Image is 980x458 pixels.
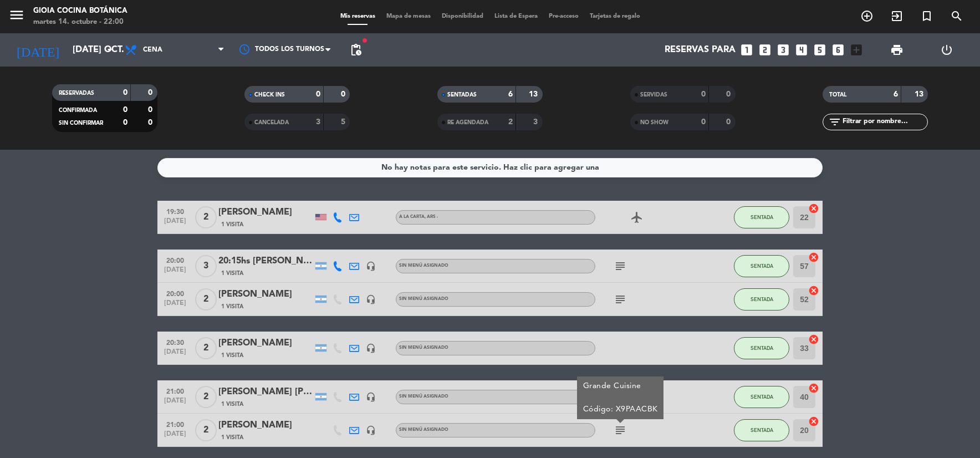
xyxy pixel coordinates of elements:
i: exit_to_app [890,9,904,23]
button: SENTADA [734,419,789,441]
i: cancel [808,334,819,345]
span: 2 [195,206,217,228]
span: Sin menú asignado [399,428,448,432]
strong: 3 [533,118,540,126]
strong: 0 [701,90,706,98]
button: SENTADA [734,288,789,311]
span: [DATE] [161,430,189,443]
div: martes 14. octubre - 22:00 [33,17,127,28]
span: [DATE] [161,348,189,361]
button: menu [8,7,25,27]
strong: 13 [915,90,926,98]
i: cancel [808,252,819,263]
strong: 13 [529,90,540,98]
span: SERVIDAS [640,92,667,98]
span: 2 [195,288,217,311]
i: looks_6 [831,43,845,57]
strong: 0 [701,118,706,126]
i: headset_mic [366,392,376,402]
strong: 0 [148,106,155,114]
i: cancel [808,416,819,427]
div: [PERSON_NAME] [218,205,313,220]
span: CHECK INS [254,92,285,98]
strong: 0 [123,89,127,96]
span: 20:30 [161,335,189,348]
strong: 0 [123,119,127,126]
span: Cena [143,46,162,54]
strong: 0 [316,90,320,98]
span: 20:00 [161,253,189,266]
span: 1 Visita [221,269,243,278]
span: , ARS - [425,215,438,219]
i: arrow_drop_down [103,43,116,57]
span: 2 [195,337,217,359]
span: Reservas para [665,45,736,55]
span: [DATE] [161,217,189,230]
i: menu [8,7,25,23]
i: filter_list [828,115,841,129]
span: TOTAL [829,92,846,98]
i: subject [614,424,627,437]
span: RE AGENDADA [447,120,488,125]
strong: 6 [508,90,513,98]
div: Grande Cuisine Código: X9PAACBK [583,380,658,415]
span: Sin menú asignado [399,263,448,268]
span: [DATE] [161,299,189,312]
span: 21:00 [161,418,189,430]
button: SENTADA [734,337,789,359]
strong: 5 [341,118,348,126]
i: search [950,9,963,23]
span: SENTADAS [447,92,477,98]
i: looks_two [758,43,772,57]
i: power_settings_new [940,43,953,57]
i: [DATE] [8,38,67,62]
div: Gioia Cocina Botánica [33,6,127,17]
i: headset_mic [366,343,376,353]
span: SENTADA [751,263,773,269]
strong: 0 [726,90,733,98]
span: pending_actions [349,43,363,57]
span: [DATE] [161,397,189,410]
span: 19:30 [161,205,189,217]
i: cancel [808,285,819,296]
strong: 0 [123,106,127,114]
span: SENTADA [751,214,773,220]
span: SENTADA [751,394,773,400]
span: CONFIRMADA [59,108,97,113]
i: add_box [849,43,864,57]
span: SENTADA [751,296,773,302]
span: print [890,43,904,57]
span: SIN CONFIRMAR [59,120,103,126]
i: headset_mic [366,261,376,271]
i: headset_mic [366,425,376,435]
button: SENTADA [734,386,789,408]
span: Mapa de mesas [381,13,436,19]
div: [PERSON_NAME] [218,418,313,432]
span: 21:00 [161,384,189,397]
span: 1 Visita [221,433,243,442]
i: airplanemode_active [630,211,644,224]
input: Filtrar por nombre... [841,116,927,128]
i: cancel [808,203,819,214]
span: 2 [195,386,217,408]
span: Tarjetas de regalo [584,13,646,19]
span: [DATE] [161,266,189,279]
span: Pre-acceso [543,13,584,19]
div: 20:15hs [PERSON_NAME] [218,254,313,268]
i: looks_one [739,43,754,57]
span: RESERVADAS [59,90,94,96]
span: Disponibilidad [436,13,489,19]
i: turned_in_not [920,9,933,23]
strong: 0 [148,119,155,126]
strong: 3 [316,118,320,126]
i: subject [614,259,627,273]
div: [PERSON_NAME] [218,336,313,350]
button: SENTADA [734,206,789,228]
strong: 2 [508,118,513,126]
span: A la Carta [399,215,438,219]
strong: 0 [341,90,348,98]
span: SENTADA [751,427,773,433]
span: SENTADA [751,345,773,351]
i: subject [614,293,627,306]
span: 1 Visita [221,302,243,311]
